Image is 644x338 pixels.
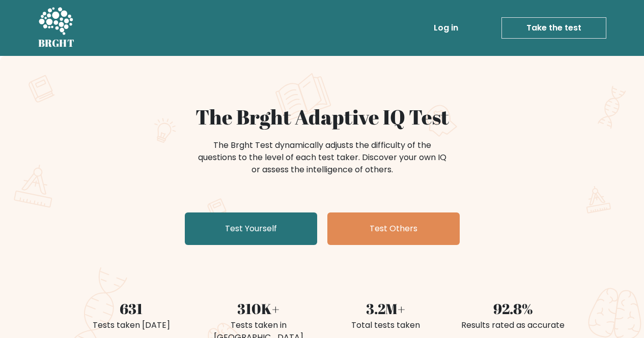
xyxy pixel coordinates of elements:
[456,298,571,319] div: 92.8%
[456,319,571,331] div: Results rated as accurate
[195,139,450,176] div: The Brght Test dynamically adjusts the difficulty of the questions to the level of each test take...
[328,298,443,319] div: 3.2M+
[430,18,462,38] a: Log in
[501,17,606,39] a: Take the test
[201,298,316,319] div: 310K+
[74,319,189,331] div: Tests taken [DATE]
[38,37,75,49] h5: BRGHT
[74,298,189,319] div: 631
[74,105,571,129] h1: The Brght Adaptive IQ Test
[185,212,317,245] a: Test Yourself
[327,212,460,245] a: Test Others
[38,4,75,52] a: BRGHT
[328,319,443,331] div: Total tests taken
